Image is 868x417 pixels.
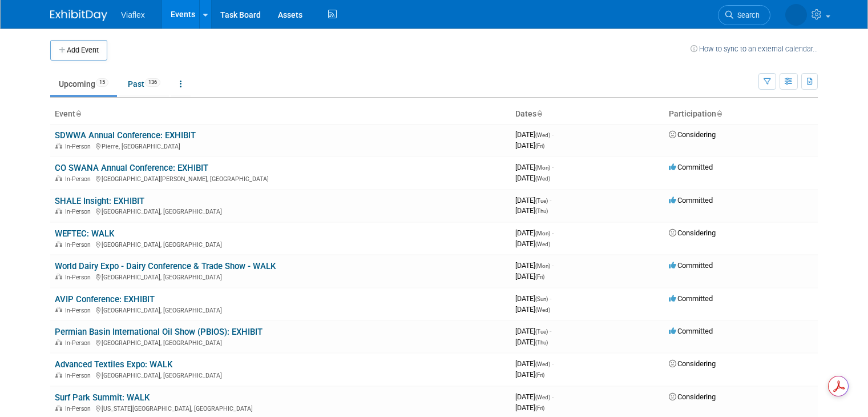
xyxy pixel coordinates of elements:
span: (Thu) [535,339,548,346]
span: (Mon) [535,165,550,171]
span: Considering [669,130,716,139]
img: In-Person Event [55,405,62,411]
span: (Tue) [535,328,548,335]
span: (Wed) [535,394,550,400]
span: In-Person [65,175,94,183]
span: [DATE] [515,239,550,248]
img: In-Person Event [55,274,62,279]
span: Committed [669,261,713,270]
span: (Fri) [535,405,544,411]
span: Considering [669,359,716,368]
button: Add Event [50,40,107,61]
a: Permian Basin International Oil Show (PBIOS): EXHIBIT [55,327,263,337]
div: [US_STATE][GEOGRAPHIC_DATA], [GEOGRAPHIC_DATA] [55,403,506,412]
span: - [552,261,554,270]
th: Event [50,105,511,124]
div: [GEOGRAPHIC_DATA], [GEOGRAPHIC_DATA] [55,272,506,281]
img: In-Person Event [55,143,62,149]
span: (Mon) [535,230,550,236]
a: CO SWANA Annual Conference: EXHIBIT [55,163,208,173]
span: [DATE] [515,403,544,412]
span: Committed [669,294,713,303]
span: Search [733,11,760,19]
a: World Dairy Expo - Dairy Conference & Trade Show - WALK [55,261,276,271]
a: How to sync to an external calendar... [691,45,818,53]
a: Sort by Event Name [75,109,81,118]
span: [DATE] [515,327,551,335]
span: (Mon) [535,263,550,269]
span: In-Person [65,339,94,347]
a: SHALE Insight: EXHIBIT [55,196,144,206]
a: Advanced Textiles Expo: WALK [55,359,172,370]
div: [GEOGRAPHIC_DATA][PERSON_NAME], [GEOGRAPHIC_DATA] [55,174,506,183]
a: Surf Park Summit: WALK [55,392,150,403]
img: In-Person Event [55,372,62,378]
span: [DATE] [515,130,554,139]
img: Deb Johnson [785,4,807,26]
span: In-Person [65,372,94,379]
span: - [552,163,554,171]
span: (Sun) [535,296,548,302]
span: [DATE] [515,206,548,215]
span: Committed [669,196,713,205]
span: In-Person [65,274,94,281]
th: Participation [664,105,818,124]
span: (Thu) [535,208,548,214]
div: [GEOGRAPHIC_DATA], [GEOGRAPHIC_DATA] [55,239,506,248]
span: 136 [145,78,160,87]
span: [DATE] [515,294,551,303]
span: - [550,294,551,303]
div: [GEOGRAPHIC_DATA], [GEOGRAPHIC_DATA] [55,206,506,215]
span: (Wed) [535,175,550,182]
span: (Wed) [535,307,550,313]
span: - [550,196,551,205]
span: - [552,228,554,237]
span: (Wed) [535,132,550,138]
span: [DATE] [515,359,554,368]
span: Considering [669,392,716,401]
span: - [552,359,554,368]
span: Considering [669,228,716,237]
span: [DATE] [515,272,544,280]
span: (Fri) [535,372,544,378]
span: [DATE] [515,261,554,270]
a: Search [718,5,770,25]
img: In-Person Event [55,339,62,345]
a: Sort by Participation Type [716,109,722,118]
span: - [550,327,551,335]
span: [DATE] [515,370,544,379]
span: (Fri) [535,143,544,149]
div: Pierre, [GEOGRAPHIC_DATA] [55,141,506,150]
img: In-Person Event [55,175,62,181]
a: WEFTEC: WALK [55,228,114,239]
a: Past136 [119,73,169,95]
span: [DATE] [515,228,554,237]
span: Committed [669,327,713,335]
span: (Wed) [535,241,550,247]
span: [DATE] [515,174,550,182]
th: Dates [511,105,664,124]
span: (Wed) [535,361,550,367]
span: Viaflex [121,10,145,19]
span: Committed [669,163,713,171]
div: [GEOGRAPHIC_DATA], [GEOGRAPHIC_DATA] [55,338,506,347]
span: - [552,392,554,401]
span: [DATE] [515,305,550,314]
img: ExhibitDay [50,10,107,21]
span: In-Person [65,241,94,248]
a: Upcoming15 [50,73,117,95]
span: [DATE] [515,141,544,150]
span: [DATE] [515,196,551,205]
img: In-Person Event [55,307,62,312]
a: Sort by Start Date [536,109,542,118]
span: In-Person [65,208,94,215]
span: In-Person [65,307,94,314]
span: [DATE] [515,163,554,171]
span: - [552,130,554,139]
a: SDWWA Annual Conference: EXHIBIT [55,130,196,141]
span: In-Person [65,405,94,412]
div: [GEOGRAPHIC_DATA], [GEOGRAPHIC_DATA] [55,305,506,314]
span: (Fri) [535,274,544,280]
img: In-Person Event [55,208,62,214]
span: In-Person [65,143,94,150]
